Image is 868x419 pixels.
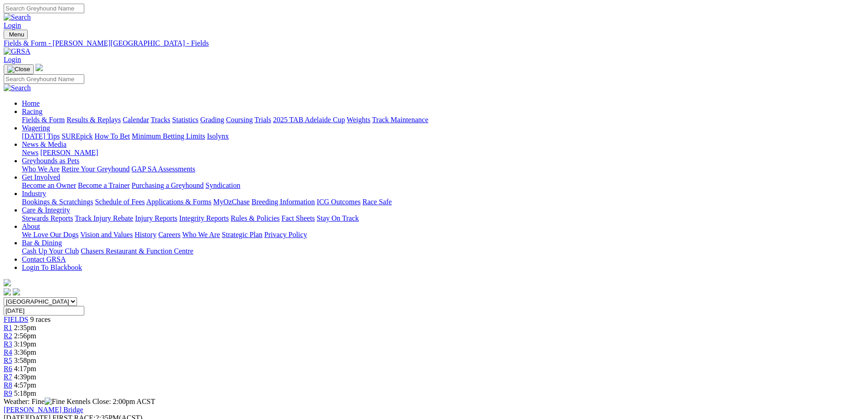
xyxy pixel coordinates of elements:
div: Wagering [22,132,864,140]
div: Industry [22,198,864,206]
a: Login [4,56,21,63]
a: Weights [347,116,370,124]
a: Care & Integrity [22,206,70,214]
a: R9 [4,389,12,397]
img: Close [7,66,30,73]
span: 2:35pm [14,324,36,331]
a: R3 [4,340,12,348]
a: R5 [4,357,12,364]
button: Toggle navigation [4,64,34,74]
a: Minimum Betting Limits [132,132,205,140]
a: Injury Reports [135,214,177,222]
a: MyOzChase [213,198,250,206]
span: 3:58pm [14,357,36,364]
a: [PERSON_NAME] [40,149,98,156]
a: Applications & Forms [146,198,211,206]
span: 4:57pm [14,381,36,389]
a: Greyhounds as Pets [22,157,79,165]
a: Careers [158,231,180,238]
a: Isolynx [207,132,229,140]
span: 9 races [30,316,51,323]
div: Bar & Dining [22,247,864,255]
a: ICG Outcomes [317,198,360,206]
a: Home [22,99,40,107]
button: Toggle navigation [4,30,28,39]
img: logo-grsa-white.png [4,279,11,286]
input: Search [4,74,84,84]
a: News [22,149,38,156]
span: 4:17pm [14,365,36,372]
div: Get Involved [22,181,864,190]
a: We Love Our Dogs [22,231,78,238]
span: R6 [4,365,12,372]
a: Contact GRSA [22,255,66,263]
a: Track Injury Rebate [75,214,133,222]
a: Racing [22,108,42,115]
a: Trials [254,116,271,124]
a: Track Maintenance [372,116,428,124]
a: Get Involved [22,173,60,181]
a: R2 [4,332,12,340]
img: Search [4,13,31,21]
a: Tracks [151,116,170,124]
a: Syndication [205,181,240,189]
a: Coursing [226,116,253,124]
a: Grading [200,116,224,124]
a: Vision and Values [80,231,133,238]
div: About [22,231,864,239]
a: Fields & Form [22,116,65,124]
a: History [134,231,156,238]
span: 5:18pm [14,389,36,397]
a: Bookings & Scratchings [22,198,93,206]
img: facebook.svg [4,288,11,295]
img: twitter.svg [13,288,20,295]
a: Chasers Restaurant & Function Centre [81,247,193,255]
span: 3:19pm [14,340,36,348]
a: Schedule of Fees [95,198,144,206]
a: GAP SA Assessments [132,165,195,173]
a: Who We Are [182,231,220,238]
a: Stewards Reports [22,214,73,222]
img: GRSA [4,47,31,56]
a: [DATE] Tips [22,132,60,140]
a: FIELDS [4,316,28,323]
img: logo-grsa-white.png [36,64,43,71]
a: Become an Owner [22,181,76,189]
a: Become a Trainer [78,181,130,189]
a: 2025 TAB Adelaide Cup [273,116,345,124]
a: News & Media [22,140,67,148]
a: R8 [4,381,12,389]
input: Search [4,4,84,13]
a: Wagering [22,124,50,132]
a: Rules & Policies [231,214,280,222]
a: Bar & Dining [22,239,62,247]
div: News & Media [22,149,864,157]
div: Greyhounds as Pets [22,165,864,173]
img: Fine [45,398,65,406]
a: [PERSON_NAME] Bridge [4,406,83,414]
span: 2:56pm [14,332,36,340]
a: Stay On Track [317,214,359,222]
a: Industry [22,190,46,197]
span: Kennels Close: 2:00pm ACST [67,398,155,405]
span: 4:39pm [14,373,36,381]
a: Who We Are [22,165,60,173]
a: Breeding Information [252,198,315,206]
span: Weather: Fine [4,398,67,405]
span: 3:36pm [14,348,36,356]
a: Calendar [123,116,149,124]
a: Fields & Form - [PERSON_NAME][GEOGRAPHIC_DATA] - Fields [4,39,864,47]
a: Strategic Plan [222,231,262,238]
span: R7 [4,373,12,381]
a: Privacy Policy [264,231,307,238]
a: Purchasing a Greyhound [132,181,204,189]
a: Login To Blackbook [22,264,82,271]
a: Cash Up Your Club [22,247,79,255]
span: R4 [4,348,12,356]
a: Fact Sheets [282,214,315,222]
a: About [22,222,40,230]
